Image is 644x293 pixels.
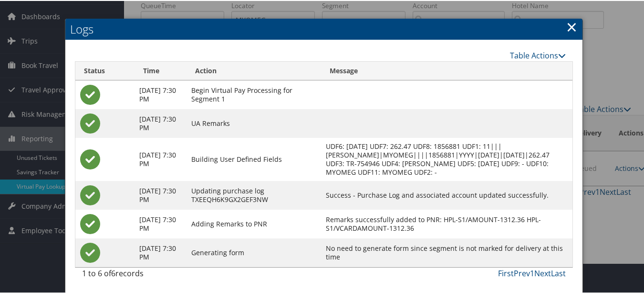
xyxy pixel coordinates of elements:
[135,237,187,266] td: [DATE] 7:30 PM
[530,267,534,278] a: 1
[551,267,566,278] a: Last
[566,16,577,35] a: Close
[498,267,514,278] a: First
[135,180,187,209] td: [DATE] 7:30 PM
[321,209,572,237] td: Remarks successfully added to PNR: HPL-S1/AMOUNT-1312.36 HPL-S1/VCARDAMOUNT-1312.36
[534,267,551,278] a: Next
[187,180,321,209] td: Updating purchase log TXEEQH6K9GX2GEF3NW
[135,108,187,137] td: [DATE] 7:30 PM
[135,137,187,180] td: [DATE] 7:30 PM
[135,79,187,108] td: [DATE] 7:30 PM
[75,61,135,79] th: Status: activate to sort column ascending
[187,137,321,180] td: Building User Defined Fields
[82,267,192,283] div: 1 to 6 of records
[321,61,572,79] th: Message: activate to sort column ascending
[321,180,572,209] td: Success - Purchase Log and associated account updated successfully.
[187,79,321,108] td: Begin Virtual Pay Processing for Segment 1
[510,49,566,60] a: Table Actions
[135,209,187,237] td: [DATE] 7:30 PM
[135,61,187,79] th: Time: activate to sort column ascending
[514,267,530,278] a: Prev
[187,108,321,137] td: UA Remarks
[187,61,321,79] th: Action: activate to sort column ascending
[111,267,115,278] span: 6
[187,209,321,237] td: Adding Remarks to PNR
[187,237,321,266] td: Generating form
[321,137,572,180] td: UDF6: [DATE] UDF7: 262.47 UDF8: 1856881 UDF1: 11|||[PERSON_NAME]|MYOMEG||||1856881|YYYY|[DATE]|[D...
[65,18,582,39] h2: Logs
[321,237,572,266] td: No need to generate form since segment is not marked for delivery at this time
